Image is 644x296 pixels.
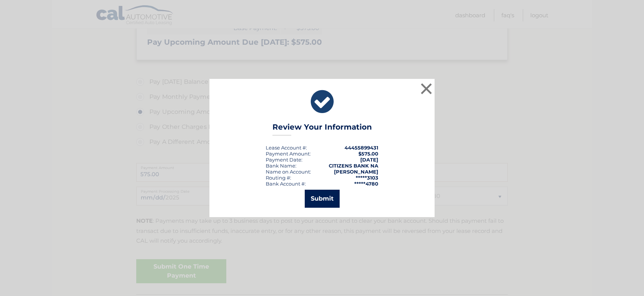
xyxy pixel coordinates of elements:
[329,163,378,169] strong: CITIZENS BANK NA
[266,181,306,187] div: Bank Account #:
[266,145,307,151] div: Lease Account #:
[266,157,302,163] div: :
[266,151,311,157] div: Payment Amount:
[266,157,301,163] span: Payment Date
[360,157,378,163] span: [DATE]
[419,81,434,96] button: ×
[266,163,296,169] div: Bank Name:
[358,151,378,157] span: $575.00
[266,169,311,175] div: Name on Account:
[334,169,378,175] strong: [PERSON_NAME]
[345,145,378,151] strong: 44455899431
[266,175,291,181] div: Routing #:
[305,190,340,208] button: Submit
[272,122,372,136] h3: Review Your Information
